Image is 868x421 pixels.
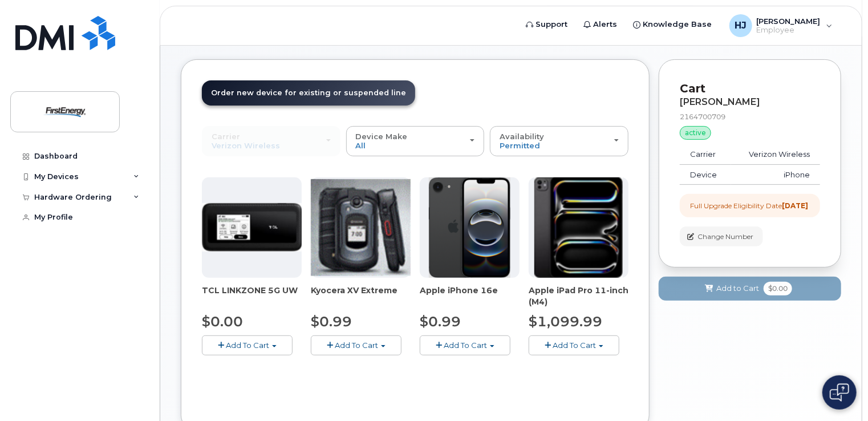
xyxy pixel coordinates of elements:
div: Kyocera XV Extreme [311,285,411,307]
strong: [DATE] [782,201,808,210]
div: Full Upgrade Eligibility Date [690,201,808,211]
td: iPhone [731,165,820,185]
span: Permitted [500,141,540,150]
span: Add to Cart [716,283,759,294]
a: Support [518,13,576,36]
img: ipad_pro_11_m4.png [534,177,623,278]
button: Add To Cart [202,335,293,355]
span: HJ [735,19,747,33]
div: Apple iPhone 16e [420,285,520,307]
img: xvextreme.gif [311,179,411,276]
span: $0.00 [202,313,243,330]
button: Add To Cart [529,335,619,355]
td: Carrier [680,144,731,165]
a: Alerts [576,13,626,36]
span: $1,099.99 [529,313,602,330]
img: linkzone5g.png [202,203,302,252]
span: Change Number [697,232,753,242]
td: Verizon Wireless [731,144,820,165]
div: active [680,126,711,140]
span: Alerts [594,19,618,30]
span: $0.00 [764,282,792,295]
div: TCL LINKZONE 5G UW [202,285,302,307]
span: $0.99 [311,313,352,330]
button: Change Number [680,226,763,246]
button: Device Make All [346,126,485,156]
span: All [356,141,366,150]
button: Add To Cart [420,335,510,355]
img: Open chat [830,383,849,402]
span: Add To Cart [226,341,269,350]
span: Add To Cart [553,341,596,350]
span: Knowledge Base [643,19,712,30]
span: Add To Cart [335,341,378,350]
a: Knowledge Base [626,13,720,36]
span: Support [536,19,568,30]
div: [PERSON_NAME] [680,97,820,107]
button: Availability Permitted [490,126,628,156]
div: Hazelkorn, Joshua [721,14,841,37]
span: Employee [757,26,821,35]
span: Order new device for existing or suspended line [211,88,406,97]
td: Device [680,165,731,185]
span: Device Make [356,132,408,141]
button: Add to Cart $0.00 [659,277,841,300]
span: [PERSON_NAME] [757,17,821,26]
span: Availability [500,132,544,141]
p: Cart [680,80,820,97]
div: Apple iPad Pro 11-inch (M4) [529,285,628,307]
span: Add To Cart [444,341,487,350]
button: Add To Cart [311,335,401,355]
span: $0.99 [420,313,461,330]
img: iphone16e.png [429,177,511,278]
div: 2164700709 [680,112,820,122]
